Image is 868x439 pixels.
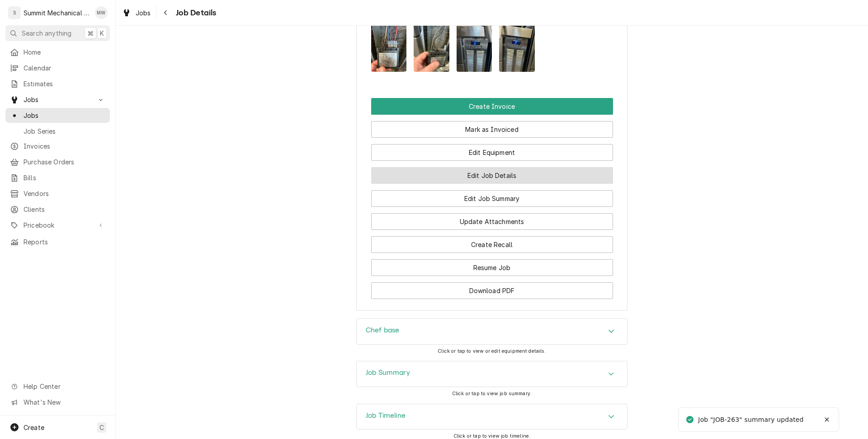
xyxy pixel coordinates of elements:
[5,154,110,169] a: Purchase Orders
[24,126,105,136] span: Job Series
[24,95,92,104] span: Jobs
[356,404,627,430] div: Job Timeline
[5,92,110,107] a: Go to Jobs
[100,28,104,38] span: K
[159,5,173,20] button: Navigate back
[87,28,94,38] span: ⌘
[5,186,110,201] a: Vendors
[24,424,44,431] span: Create
[24,63,105,73] span: Calendar
[357,319,627,344] button: Accordion Details Expand Trigger
[5,170,110,185] a: Bills
[99,423,104,432] span: C
[371,236,613,253] button: Create Recall
[95,6,108,19] div: MW
[22,28,71,38] span: Search anything
[371,259,613,276] button: Resume Job
[24,220,92,230] span: Pricebook
[5,61,110,75] a: Calendar
[371,167,613,184] button: Edit Job Details
[366,411,406,420] h3: Job Timeline
[438,348,546,354] span: Click or tap to view or edit equipment details.
[371,161,613,184] div: Button Group Row
[24,157,105,167] span: Purchase Orders
[371,18,613,79] span: Attachments
[371,253,613,276] div: Button Group Row
[371,138,613,161] div: Button Group Row
[371,115,613,138] div: Button Group Row
[357,361,627,387] button: Accordion Details Expand Trigger
[8,6,21,19] div: S
[356,361,627,387] div: Job Summary
[371,282,613,299] button: Download PDF
[24,111,105,120] span: Jobs
[357,404,627,430] div: Accordion Header
[24,173,105,182] span: Bills
[356,318,627,345] div: Chef base
[371,24,407,72] img: xVAJ5VyCQCaj1i3MfL6V
[24,8,90,18] div: Summit Mechanical Service LLC
[357,361,627,387] div: Accordion Header
[24,237,105,247] span: Reports
[371,190,613,207] button: Edit Job Summary
[24,141,105,151] span: Invoices
[24,47,105,57] span: Home
[371,184,613,207] div: Button Group Row
[366,369,410,377] h3: Job Summary
[24,382,104,391] span: Help Center
[357,319,627,344] div: Accordion Header
[5,76,110,91] a: Estimates
[24,79,105,89] span: Estimates
[371,9,613,79] div: Attachments
[173,7,217,19] span: Job Details
[118,5,155,20] a: Jobs
[366,326,399,335] h3: Chef base
[371,98,613,115] div: Button Group Row
[24,189,105,198] span: Vendors
[5,139,110,154] a: Invoices
[371,144,613,161] button: Edit Equipment
[5,202,110,217] a: Clients
[371,207,613,230] div: Button Group Row
[371,121,613,138] button: Mark as Invoiced
[371,98,613,115] button: Create Invoice
[357,404,627,430] button: Accordion Details Expand Trigger
[95,6,108,19] div: Megan Weeks's Avatar
[5,45,110,60] a: Home
[698,415,805,425] div: Job "JOB-263" summary updated
[453,433,530,439] span: Click or tap to view job timeline.
[499,24,535,72] img: wGzK5HbSWemmjVVZ6t9Q
[452,391,532,397] span: Click or tap to view job summary.
[371,213,613,230] button: Update Attachments
[5,395,110,410] a: Go to What's New
[371,276,613,299] div: Button Group Row
[414,24,449,72] img: YdzH1H4tQB2tPkGWjgQj
[5,124,110,139] a: Job Series
[371,230,613,253] div: Button Group Row
[24,205,105,214] span: Clients
[5,108,110,123] a: Jobs
[5,25,110,41] button: Search anything⌘K
[371,98,613,299] div: Button Group
[136,8,151,18] span: Jobs
[5,234,110,249] a: Reports
[5,218,110,233] a: Go to Pricebook
[457,24,492,72] img: yINs809SQdKSLxdPFoln
[5,379,110,394] a: Go to Help Center
[24,397,104,407] span: What's New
